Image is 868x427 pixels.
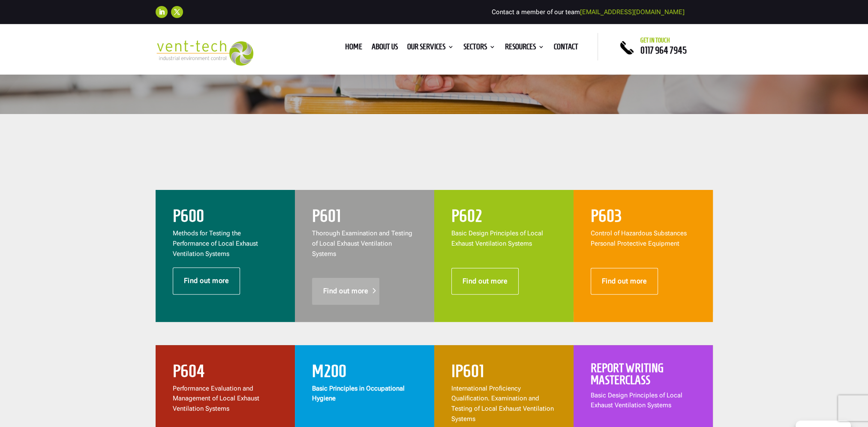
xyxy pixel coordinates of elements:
[312,362,417,384] h2: M200
[554,44,578,53] a: Contact
[372,44,398,53] a: About us
[580,8,685,16] a: [EMAIL_ADDRESS][DOMAIN_NAME]
[591,207,696,229] h2: P603
[451,268,519,295] a: Find out more
[591,229,687,247] span: Control of Hazardous Substances Personal Protective Equipment
[591,268,658,295] a: Find out more
[156,40,254,66] img: 2023-09-27T08_35_16.549ZVENT-TECH---Clear-background
[407,44,454,53] a: Our Services
[312,207,417,229] h2: P601
[640,37,670,44] span: Get in touch
[156,6,168,18] a: Follow on LinkedIn
[492,8,685,16] span: Contact a member of our team
[173,229,258,258] span: Methods for Testing the Performance of Local Exhaust Ventilation Systems
[451,385,554,423] span: International Proficiency Qualification. Examination and Testing of Local Exhaust Ventilation Sys...
[345,44,362,53] a: Home
[640,45,687,55] a: 0117 964 7945
[505,44,544,53] a: Resources
[451,229,543,247] span: Basic Design Principles of Local Exhaust Ventilation Systems
[451,362,556,384] h2: IP601
[173,207,278,229] h2: P600
[591,362,696,391] h2: Report Writing Masterclass
[173,385,259,413] span: Performance Evaluation and Management of Local Exhaust Ventilation Systems
[312,385,405,403] strong: Basic Principles in Occupational Hygiene
[173,362,278,384] h2: P604
[463,44,496,53] a: Sectors
[591,391,682,409] span: Basic Design Principles of Local Exhaust Ventilation Systems
[312,278,380,304] a: Find out more
[451,207,556,229] h2: P602
[173,268,240,294] a: Find out more
[171,6,183,18] a: Follow on X
[312,229,412,258] span: Thorough Examination and Testing of Local Exhaust Ventilation Systems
